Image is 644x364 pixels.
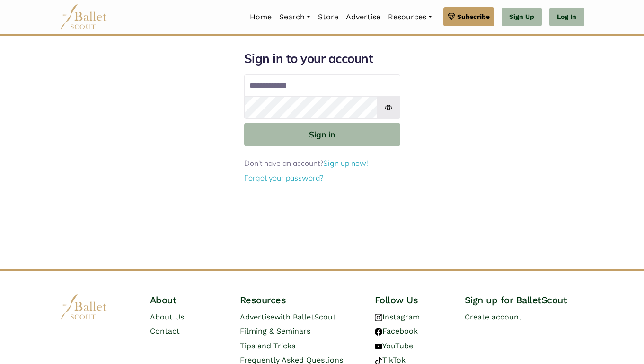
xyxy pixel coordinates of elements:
img: logo [60,294,107,320]
a: Search [275,7,314,27]
a: Advertisewith BalletScout [240,312,336,321]
a: Log In [549,8,584,27]
h4: Resources [240,294,360,306]
a: Sign Up [502,8,542,27]
a: Filming & Seminars [240,327,310,336]
a: Sign up now! [323,158,368,168]
a: YouTube [375,341,413,350]
span: Subscribe [457,11,490,22]
a: Forgot your password? [244,173,323,182]
a: Facebook [375,327,418,336]
h4: Follow Us [375,294,450,306]
a: Contact [150,327,180,336]
h4: Sign up for BalletScout [465,294,584,306]
p: Don't have an account? [244,157,400,170]
a: Home [246,7,275,27]
img: instagram logo [375,314,382,321]
a: About Us [150,312,184,321]
img: gem.svg [448,11,455,22]
button: Sign in [244,123,400,146]
a: Create account [465,312,522,321]
span: with BalletScout [274,312,336,321]
a: Store [314,7,342,27]
a: Instagram [375,312,420,321]
a: Subscribe [443,7,494,26]
h1: Sign in to your account [244,51,400,67]
a: Resources [384,7,436,27]
a: Advertise [342,7,384,27]
a: Tips and Tricks [240,341,295,350]
img: youtube logo [375,343,382,350]
h4: About [150,294,225,306]
img: facebook logo [375,328,382,336]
